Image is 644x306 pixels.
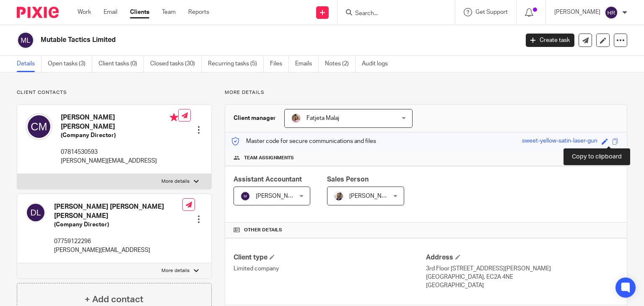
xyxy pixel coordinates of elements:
[244,227,282,233] span: Other details
[54,246,182,254] p: [PERSON_NAME][EMAIL_ADDRESS]
[17,56,42,72] a: Details
[161,267,190,274] p: More details
[291,113,301,123] img: MicrosoftTeams-image%20(5).png
[295,56,319,72] a: Emails
[244,155,294,161] span: Team assignments
[240,191,250,201] img: svg%3E
[61,148,178,156] p: 07814530593
[26,202,46,223] img: svg%3E
[354,10,430,18] input: Search
[54,202,182,220] h4: [PERSON_NAME] [PERSON_NAME] [PERSON_NAME]
[526,34,574,47] a: Create task
[334,191,344,201] img: Matt%20Circle.png
[325,56,356,72] a: Notes (2)
[78,8,91,16] a: Work
[85,293,143,306] h4: + Add contact
[61,131,178,140] h5: (Company Director)
[234,253,426,262] h4: Client type
[554,8,600,16] p: [PERSON_NAME]
[41,36,419,44] h2: Mutable Tactics Limited
[225,89,627,96] p: More details
[605,6,618,19] img: svg%3E
[234,265,426,273] p: Limited company
[426,265,618,273] p: 3rd Floor [STREET_ADDRESS][PERSON_NAME]
[17,7,59,18] img: Pixie
[161,178,190,185] p: More details
[306,115,339,121] span: Fatjeta Malaj
[208,56,264,72] a: Recurring tasks (5)
[475,9,508,15] span: Get Support
[17,31,34,49] img: svg%3E
[99,56,144,72] a: Client tasks (0)
[270,56,289,72] a: Files
[61,113,178,131] h4: [PERSON_NAME] [PERSON_NAME]
[26,113,52,140] img: svg%3E
[327,176,369,183] span: Sales Person
[54,237,182,246] p: 07759122296
[349,193,395,199] span: [PERSON_NAME]
[130,8,149,16] a: Clients
[104,8,117,16] a: Email
[426,281,618,290] p: [GEOGRAPHIC_DATA]
[54,220,182,229] h5: (Company Director)
[188,8,209,16] a: Reports
[234,114,276,122] h3: Client manager
[231,137,376,145] p: Master code for secure communications and files
[150,56,202,72] a: Closed tasks (30)
[256,193,302,199] span: [PERSON_NAME]
[48,56,92,72] a: Open tasks (3)
[426,273,618,281] p: [GEOGRAPHIC_DATA], EC2A 4NE
[61,157,178,165] p: [PERSON_NAME][EMAIL_ADDRESS]
[234,176,302,183] span: Assistant Accountant
[162,8,176,16] a: Team
[426,253,618,262] h4: Address
[170,113,178,122] i: Primary
[362,56,394,72] a: Audit logs
[17,89,212,96] p: Client contacts
[522,137,597,146] div: sweet-yellow-satin-laser-gun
